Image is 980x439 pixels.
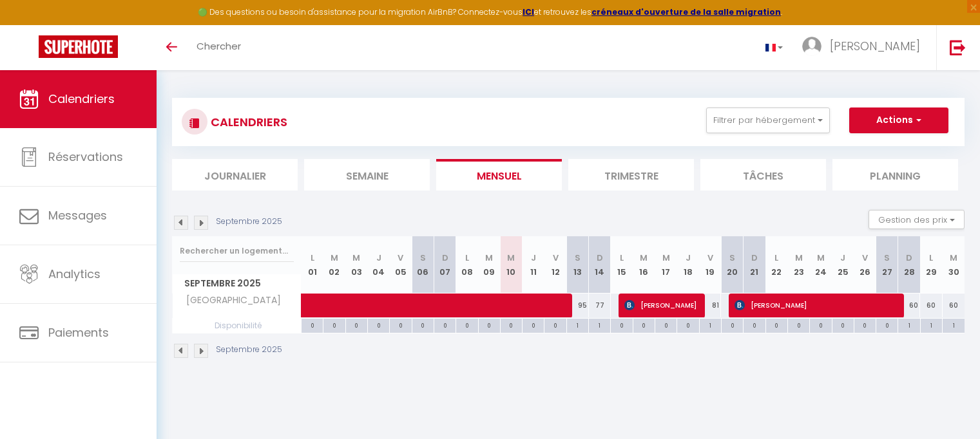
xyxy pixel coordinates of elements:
[810,319,831,331] div: 0
[876,319,898,331] div: 0
[686,252,691,264] abbr: J
[830,38,920,54] span: [PERSON_NAME]
[567,319,588,331] div: 1
[345,236,367,294] th: 03
[700,319,721,331] div: 1
[434,236,456,294] th: 07
[735,293,900,317] span: [PERSON_NAME]
[832,319,854,331] div: 0
[624,293,700,317] span: [PERSON_NAME]
[352,252,360,264] abbr: M
[456,319,477,331] div: 0
[920,294,942,317] div: 60
[589,236,611,294] th: 14
[48,324,109,341] span: Paiements
[478,236,500,294] th: 09
[500,236,522,294] th: 10
[854,319,876,331] div: 0
[869,210,965,229] button: Gestion des prix
[180,239,294,263] input: Rechercher un logement...
[591,6,781,17] a: créneaux d'ouverture de la salle migration
[544,319,566,331] div: 0
[662,252,670,264] abbr: M
[48,149,123,165] span: Réservations
[412,319,434,331] div: 0
[376,252,381,264] abbr: J
[611,236,633,294] th: 15
[302,236,323,294] th: 01
[677,236,699,294] th: 18
[479,319,500,331] div: 0
[456,236,478,294] th: 08
[523,236,544,294] th: 11
[48,207,107,223] span: Messages
[700,159,826,191] li: Tâches
[216,344,282,356] p: Septembre 2025
[523,319,544,331] div: 0
[943,294,965,317] div: 60
[774,252,778,264] abbr: L
[854,236,876,294] th: 26
[699,236,721,294] th: 19
[398,252,403,264] abbr: V
[721,236,743,294] th: 20
[744,319,765,331] div: 0
[744,236,765,294] th: 21
[921,319,942,331] div: 1
[840,252,845,264] abbr: J
[611,319,632,331] div: 0
[216,216,282,228] p: Septembre 2025
[39,35,118,58] img: Super Booking
[485,252,493,264] abbr: M
[175,294,284,308] span: [GEOGRAPHIC_DATA]
[862,252,868,264] abbr: V
[187,25,251,70] a: Chercher
[655,236,677,294] th: 17
[943,319,965,331] div: 1
[633,319,655,331] div: 0
[633,236,655,294] th: 16
[173,319,301,333] span: Disponibilité
[531,252,536,264] abbr: J
[507,252,515,264] abbr: M
[810,236,832,294] th: 24
[849,107,948,133] button: Actions
[501,319,522,331] div: 0
[793,25,936,70] a: ... [PERSON_NAME]
[802,37,821,56] img: ...
[620,252,624,264] abbr: L
[751,252,758,264] abbr: D
[699,294,721,317] div: 81
[331,252,338,264] abbr: M
[706,107,830,133] button: Filtrer par hébergement
[436,159,562,191] li: Mensuel
[640,252,648,264] abbr: M
[589,319,610,331] div: 1
[722,319,743,331] div: 0
[442,252,448,264] abbr: D
[898,236,920,294] th: 28
[766,319,787,331] div: 0
[390,319,411,331] div: 0
[523,6,534,17] a: ICI
[597,252,603,264] abbr: D
[943,236,965,294] th: 30
[368,319,389,331] div: 0
[172,159,298,191] li: Journalier
[832,236,854,294] th: 25
[346,319,367,331] div: 0
[465,252,469,264] abbr: L
[884,252,890,264] abbr: S
[677,319,698,331] div: 0
[323,319,345,331] div: 0
[304,159,430,191] li: Semaine
[575,252,581,264] abbr: S
[311,252,314,264] abbr: L
[367,236,389,294] th: 04
[544,236,566,294] th: 12
[795,252,803,264] abbr: M
[197,39,241,53] span: Chercher
[566,236,588,294] th: 13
